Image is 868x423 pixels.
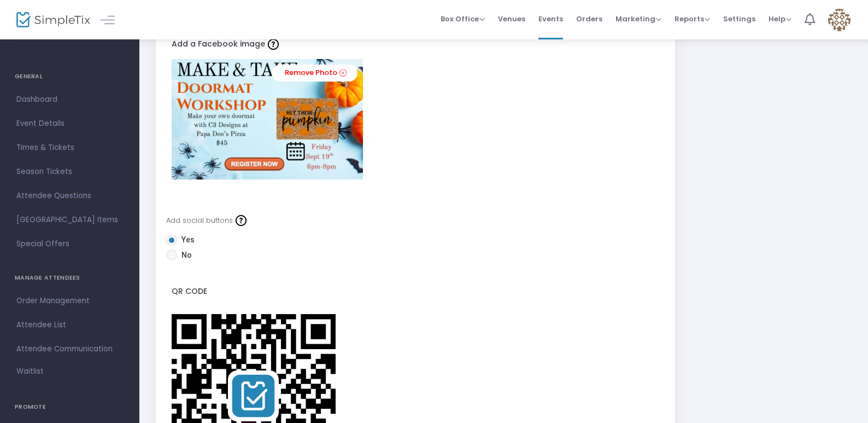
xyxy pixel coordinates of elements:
span: Order Management [16,294,123,308]
span: No [177,250,192,261]
a: Remove Photo [272,65,357,82]
img: question-mark [236,215,247,226]
img: FaceBook_Untitled11x8in.png [172,59,363,179]
span: Settings [723,5,755,33]
span: Times & Tickets [16,141,123,155]
span: [GEOGRAPHIC_DATA] Items [16,213,123,227]
span: Box Office [441,14,485,24]
span: Season Tickets [16,165,123,179]
span: Reports [675,14,710,24]
span: Attendee Questions [16,189,123,203]
span: Yes [177,234,195,246]
span: Attendee List [16,318,123,332]
img: question-mark [268,39,279,50]
h4: GENERAL [15,66,125,88]
div: Add social buttons [166,212,339,229]
h4: MANAGE ATTENDEES [15,267,125,289]
h4: PROMOTE [15,396,125,418]
span: Add a Facebook image [172,38,281,49]
span: Help [769,14,791,24]
span: Event Details [16,117,123,131]
span: Dashboard [16,92,123,107]
span: Attendee Communication [16,342,123,356]
span: Events [538,5,563,33]
label: QR Code [166,281,339,303]
span: Waitlist [16,366,44,377]
span: Venues [498,5,525,33]
span: Marketing [615,14,661,24]
span: Orders [576,5,602,33]
span: Special Offers [16,237,123,251]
